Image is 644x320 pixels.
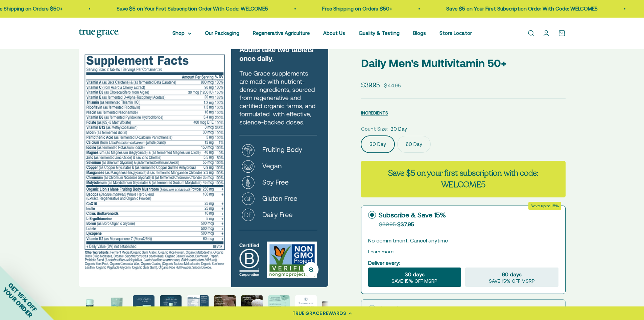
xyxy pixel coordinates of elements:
[361,125,388,133] legend: Count Size:
[268,295,290,319] button: Go to item 8
[241,295,263,317] img: Daily Men's 50+ Multivitamin
[295,295,317,317] img: Daily Men's 50+ Multivitamin
[253,30,310,36] a: Regenerative Agriculture
[359,30,400,36] a: Quality & Testing
[214,295,236,319] button: Go to item 6
[172,29,191,37] summary: Shop
[268,295,290,317] img: Daily Men's 50+ Multivitamin
[390,125,407,133] span: 30 Day
[241,295,263,319] button: Go to item 7
[445,5,596,13] p: Save $5 on Your First Subscription Order With Code: WELCOME5
[361,110,388,115] span: INGREDIENTS
[79,295,100,317] img: Daily Men's 50+ Multivitamin
[160,295,182,319] button: Go to item 4
[133,295,154,319] button: Go to item 3
[133,295,154,317] img: Daily Men's 50+ Multivitamin
[78,37,328,287] img: Daily Men's 50+ Multivitamin
[323,30,345,36] a: About Us
[361,109,388,117] button: INGREDIENTS
[214,295,236,317] img: Daily Men's 50+ Multivitamin
[295,295,317,319] button: Go to item 9
[106,295,127,317] img: Daily Multivitamin for Energy, Longevity, Heart Health, & Memory Support* - L-ergothioneine to su...
[361,55,566,72] p: Daily Men's Multivitamin 50+
[384,82,401,90] compare-at-price: $44.95
[322,301,344,319] button: Go to item 10
[361,80,380,90] sale-price: $39.95
[187,295,209,319] button: Go to item 5
[388,168,538,190] strong: Save $5 on your first subscription with code: WELCOME5
[205,30,239,36] a: Our Packaging
[79,295,100,319] button: Go to item 1
[413,30,426,36] a: Blogs
[187,295,209,317] img: Daily Men's 50+ Multivitamin
[106,295,127,319] button: Go to item 2
[7,281,38,313] span: GET 15% OFF
[160,295,182,317] img: Daily Men's 50+ Multivitamin
[115,5,267,13] p: Save $5 on Your First Subscription Order With Code: WELCOME5
[292,310,346,317] div: TRUE GRACE REWARDS
[1,286,34,319] span: YOUR ORDER
[321,6,391,12] a: Free Shipping on Orders $50+
[439,30,472,36] a: Store Locator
